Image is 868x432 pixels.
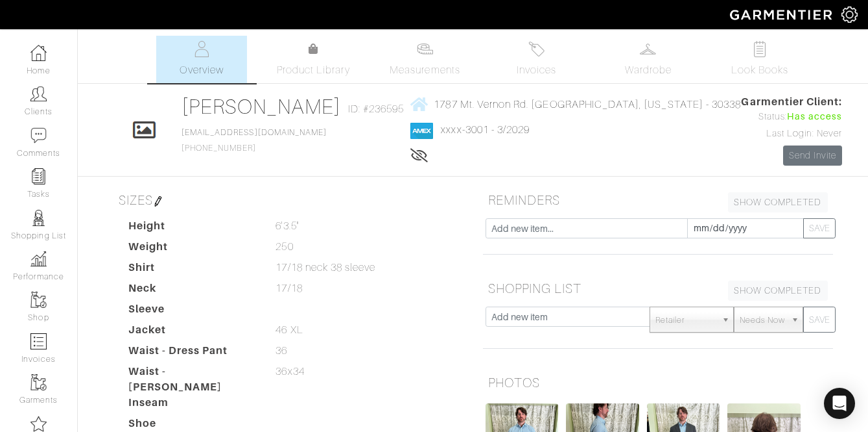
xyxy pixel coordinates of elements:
img: graph-8b7af3c665d003b59727f371ae50e7771705bf0c487971e6e97d053d13c5068d.png [30,251,47,267]
img: comment-icon-a0a6a9ef722e966f86d9cbdc48e553b5cf19dbc54f86b18d962a5391bc8f6eb6.png [30,127,47,144]
a: Overview [156,36,247,83]
input: Add new item... [486,218,688,238]
a: 1787 Mt. Vernon Rd. [GEOGRAPHIC_DATA], [US_STATE] - 30338 [410,96,741,112]
span: 36x34 [276,364,304,379]
img: companies-icon-14a0f246c7e91f24465de634b560f0151b0cc5c9ce11af5fac52e6d7d6371812.png [30,416,47,432]
img: american_express-1200034d2e149cdf2cc7894a33a747db654cf6f8355cb502592f1d228b2ac700.png [410,123,433,139]
a: Wardrobe [603,36,694,83]
a: Product Library [268,42,358,78]
span: Product Library [277,62,350,78]
span: Look Books [731,62,789,78]
input: Add new item [486,307,651,327]
span: Retailer [655,307,716,333]
img: dashboard-icon-dbcd8f5a0b271acd01030246c82b418ddd0df26cd7fceb0bd07c9910d44c42f6.png [30,45,47,61]
span: Overview [180,62,223,78]
span: 17/18 [276,281,302,296]
a: Look Books [714,36,805,83]
dt: Inseam [119,395,266,416]
a: xxxx-3001 - 3/2029 [441,124,530,136]
a: [PERSON_NAME] [182,95,342,118]
img: orders-27d20c2124de7fd6de4e0e44c1d41de31381a507db9b33961299e4e07d508b8c.svg [528,41,545,57]
dt: Waist - Dress Pant [119,343,266,364]
img: garments-icon-b7da505a4dc4fd61783c78ac3ca0ef83fa9d6f193b1c9dc38574b1d14d53ca28.png [30,374,47,390]
dt: Neck [119,281,266,301]
div: Status: [741,110,842,124]
h5: PHOTOS [483,370,833,396]
img: garments-icon-b7da505a4dc4fd61783c78ac3ca0ef83fa9d6f193b1c9dc38574b1d14d53ca28.png [30,292,47,308]
span: 6'3.5" [276,218,298,234]
button: SAVE [803,218,836,238]
img: reminder-icon-8004d30b9f0a5d33ae49ab947aed9ed385cf756f9e5892f1edd6e32f2345188e.png [30,168,47,184]
span: ID: #236595 [348,101,405,117]
img: garmentier-logo-header-white-b43fb05a5012e4ada735d5af1a66efaba907eab6374d6393d1fbf88cb4ef424d.png [723,3,841,26]
h5: SHOPPING LIST [483,275,833,301]
h5: REMINDERS [483,187,833,213]
span: Wardrobe [625,62,672,78]
img: measurements-466bbee1fd09ba9460f595b01e5d73f9e2bff037440d3c8f018324cb6cdf7a4a.svg [417,41,433,57]
span: [PHONE_NUMBER] [182,128,327,153]
dt: Shirt [119,260,266,281]
dt: Height [119,218,266,239]
span: 36 [276,343,287,359]
span: Has access [787,110,843,124]
span: 250 [276,239,293,255]
span: 46 XL [276,322,303,338]
dt: Waist - [PERSON_NAME] [119,364,266,395]
span: Garmentier Client: [741,94,842,110]
span: 17/18 neck 38 sleeve [276,260,375,275]
a: SHOW COMPLETED [728,192,828,212]
a: Measurements [379,36,471,83]
dt: Weight [119,239,266,260]
div: Open Intercom Messenger [824,388,855,419]
a: Invoices [491,36,582,83]
dt: Sleeve [119,301,266,322]
img: basicinfo-40fd8af6dae0f16599ec9e87c0ef1c0a1fdea2edbe929e3d69a839185d80c458.svg [194,41,210,57]
img: pen-cf24a1663064a2ec1b9c1bd2387e9de7a2fa800b781884d57f21acf72779bad2.png [153,196,163,207]
a: [EMAIL_ADDRESS][DOMAIN_NAME] [182,128,327,137]
img: wardrobe-487a4870c1b7c33e795ec22d11cfc2ed9d08956e64fb3008fe2437562e282088.svg [640,41,656,57]
img: stylists-icon-eb353228a002819b7ec25b43dbf5f0378dd9e0616d9560372ff212230b889e62.png [30,210,47,226]
a: SHOW COMPLETED [728,281,828,301]
img: orders-icon-0abe47150d42831381b5fb84f609e132dff9fe21cb692f30cb5eec754e2cba89.png [30,333,47,349]
a: Send Invite [783,146,843,166]
button: SAVE [803,307,836,333]
img: gear-icon-white-bd11855cb880d31180b6d7d6211b90ccbf57a29d726f0c71d8c61bd08dd39cc2.png [841,6,858,23]
img: todo-9ac3debb85659649dc8f770b8b6100bb5dab4b48dedcbae339e5042a72dfd3cc.svg [751,41,768,57]
span: Invoices [517,62,556,78]
span: Measurements [390,62,460,78]
dt: Jacket [119,322,266,343]
span: Needs Now [740,307,785,333]
div: Last Login: Never [741,127,842,141]
span: 1787 Mt. Vernon Rd. [GEOGRAPHIC_DATA], [US_STATE] - 30338 [434,98,741,110]
h5: SIZES [113,187,463,213]
img: clients-icon-6bae9207a08558b7cb47a8932f037763ab4055f8c8b6bfacd5dc20c3e0201464.png [30,86,47,102]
